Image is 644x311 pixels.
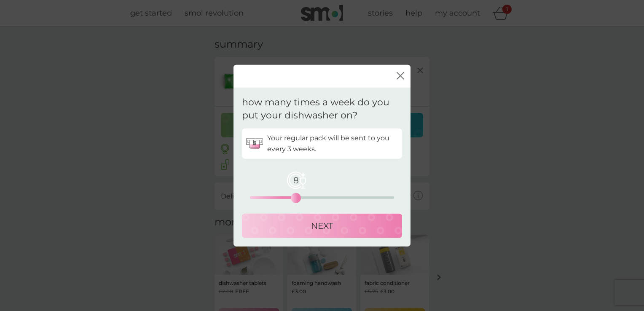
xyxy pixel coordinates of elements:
[311,219,333,232] p: NEXT
[397,72,404,80] button: close
[285,169,306,190] span: 8
[242,96,402,122] p: how many times a week do you put your dishwasher on?
[267,133,398,154] p: Your regular pack will be sent to you every 3 weeks.
[242,213,402,238] button: NEXT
